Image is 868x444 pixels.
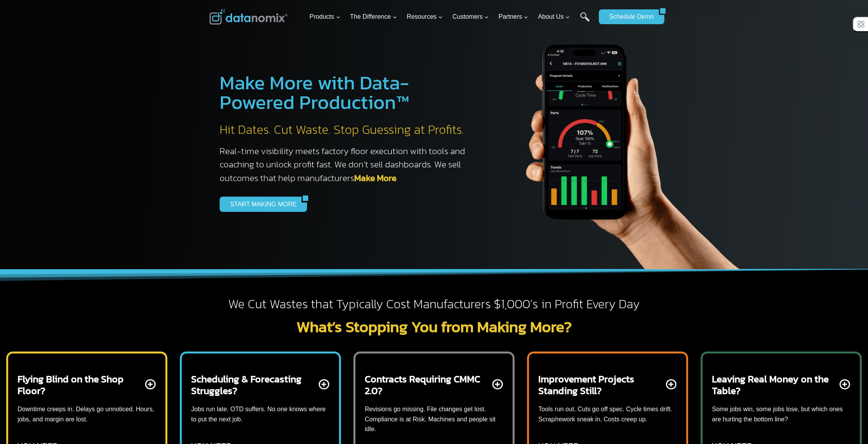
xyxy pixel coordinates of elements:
[365,373,491,396] h2: Contracts Requiring CMMC 2.0?
[712,404,850,424] p: Some jobs win, some jobs lose, but which ones are hurting the bottom line?
[453,12,489,22] span: Customers
[489,16,762,269] img: The Datanoix Mobile App available on Android and iOS Devices
[538,12,570,22] span: About Us
[712,373,838,396] h2: Leaving Real Money on the Table?
[499,12,528,22] span: Partners
[220,197,302,211] a: START MAKING MORE
[220,144,473,185] h3: Real-time visibility meets factory floor execution with tools and coaching to unlock profit fast....
[220,122,473,138] h2: Hit Dates. Cut Waste. Stop Guessing at Profits.
[407,12,443,22] span: Resources
[220,73,473,112] h1: Make More with Data-Powered Production™
[309,12,340,22] span: Products
[350,12,397,22] span: The Difference
[306,4,595,30] nav: Primary Navigation
[354,171,396,185] a: Make More
[191,404,330,424] p: Jobs run late. OTD suffers. No one knows where to put the next job.
[18,404,156,424] p: Downtime creeps in. Delays go unnoticed. Hours, jobs, and margin are lost.
[538,373,664,396] h2: Improvement Projects Standing Still?
[599,9,659,24] a: Schedule Demo
[209,319,659,334] h2: What’s Stopping You from Making More?
[365,404,503,434] p: Revisions go missing. File changes get lost. Compliance is at Risk. Machines and people sit idle.
[580,12,590,30] a: Search
[209,296,659,313] h2: We Cut Wastes that Typically Cost Manufacturers $1,000’s in Profit Every Day
[538,404,677,424] p: Tools run out. Cuts go off spec. Cycle times drift. Scrap/rework sneak in. Costs creep up.
[191,373,317,396] h2: Scheduling & Forecasting Struggles?
[18,373,144,396] h2: Flying Blind on the Shop Floor?
[209,9,288,25] img: Datanomix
